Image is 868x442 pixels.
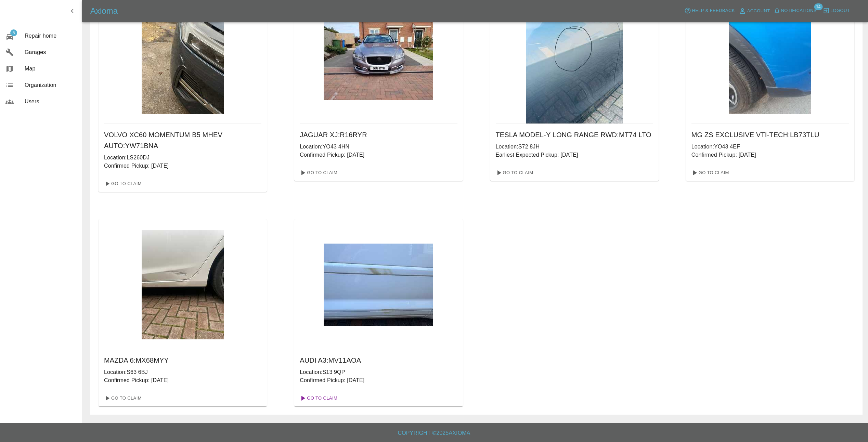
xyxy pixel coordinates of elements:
[104,162,261,170] p: Confirmed Pickup: [DATE]
[496,143,653,151] p: Location: S72 8JH
[821,5,852,16] button: Logout
[104,376,261,385] p: Confirmed Pickup: [DATE]
[496,151,653,159] p: Earliest Expected Pickup: [DATE]
[691,143,849,151] p: Location: YO43 4EF
[104,129,261,151] h6: VOLVO XC60 MOMENTUM B5 MHEV AUTO : YW71BNA
[104,154,261,162] p: Location: LS260DJ
[297,393,339,404] a: Go To Claim
[493,167,535,178] a: Go To Claim
[90,5,118,16] h5: Axioma
[300,368,457,376] p: Location: S13 9QP
[104,368,261,376] p: Location: S63 6BJ
[737,5,772,16] a: Account
[25,65,76,73] span: Map
[496,129,653,140] h6: TESLA MODEL-Y LONG RANGE RWD : MT74 LTO
[300,129,457,140] h6: JAGUAR XJ : R16RYR
[692,7,735,15] span: Help & Feedback
[25,32,76,40] span: Repair home
[297,167,339,178] a: Go To Claim
[300,376,457,385] p: Confirmed Pickup: [DATE]
[691,129,849,140] h6: MG ZS EXCLUSIVE VTI-TECH : LB73TLU
[689,167,731,178] a: Go To Claim
[25,81,76,89] span: Organization
[830,7,850,15] span: Logout
[101,393,143,404] a: Go To Claim
[691,151,849,159] p: Confirmed Pickup: [DATE]
[747,7,770,15] span: Account
[772,5,818,16] button: Notifications
[300,151,457,159] p: Confirmed Pickup: [DATE]
[10,29,17,36] span: 5
[814,3,822,10] span: 14
[104,355,261,366] h6: MAZDA 6 : MX68MYY
[101,178,143,189] a: Go To Claim
[683,5,736,16] button: Help & Feedback
[25,48,76,56] span: Garages
[300,143,457,151] p: Location: YO43 4HN
[5,428,863,438] h6: Copyright © 2025 Axioma
[25,97,76,106] span: Users
[300,355,457,366] h6: AUDI A3 : MV11AOA
[781,7,817,15] span: Notifications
